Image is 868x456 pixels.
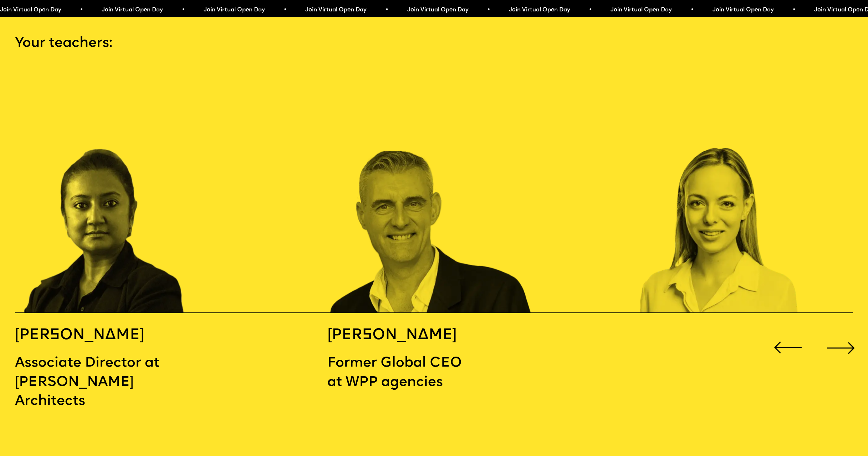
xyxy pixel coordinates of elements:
div: 4 / 16 [640,70,848,313]
div: Next slide [823,330,858,365]
p: Former Global CEO at WPP agencies [327,354,484,392]
span: • [487,7,490,13]
span: • [80,7,83,13]
span: • [385,7,388,13]
div: 3 / 16 [327,70,536,313]
span: • [792,7,796,13]
span: • [589,7,592,13]
div: Previous slide [771,330,805,365]
p: Associate Director at [PERSON_NAME] Architects [15,354,171,411]
span: • [690,7,694,13]
h5: [PERSON_NAME] [327,326,484,345]
span: • [284,7,287,13]
span: • [182,7,185,13]
div: 2 / 16 [15,70,223,313]
p: Your teachers: [15,34,853,53]
h5: [PERSON_NAME] [15,326,171,345]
